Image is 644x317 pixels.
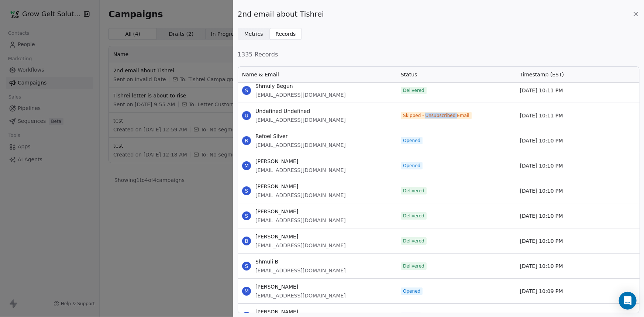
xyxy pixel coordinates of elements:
[520,112,563,119] span: [DATE] 10:11 PM
[238,9,324,19] span: 2nd email about Tishrei
[242,186,251,195] span: S
[403,188,424,194] span: Delivered
[520,187,563,194] span: [DATE] 10:10 PM
[520,137,563,144] span: [DATE] 10:10 PM
[255,267,346,274] span: [EMAIL_ADDRESS][DOMAIN_NAME]
[520,237,563,245] span: [DATE] 10:10 PM
[401,71,417,78] span: Status
[242,237,251,245] span: B
[242,287,251,296] span: M
[238,83,640,314] div: grid
[403,138,420,144] span: Opened
[520,87,563,94] span: [DATE] 10:11 PM
[242,111,251,120] span: U
[403,163,420,169] span: Opened
[520,71,564,78] span: Timestamp (EST)
[255,166,346,174] span: [EMAIL_ADDRESS][DOMAIN_NAME]
[255,107,346,115] span: Undefined Undefined
[255,91,346,99] span: [EMAIL_ADDRESS][DOMAIN_NAME]
[403,288,420,294] span: Opened
[520,262,563,270] span: [DATE] 10:10 PM
[619,292,637,310] div: Open Intercom Messenger
[255,192,346,199] span: [EMAIL_ADDRESS][DOMAIN_NAME]
[255,258,346,265] span: Shmuli B
[520,212,563,220] span: [DATE] 10:10 PM
[238,50,640,59] span: 1335 Records
[242,161,251,170] span: M
[255,217,346,224] span: [EMAIL_ADDRESS][DOMAIN_NAME]
[255,208,346,215] span: [PERSON_NAME]
[255,158,346,165] span: [PERSON_NAME]
[242,262,251,271] span: S
[255,183,346,190] span: [PERSON_NAME]
[255,82,346,90] span: Shmuly Begun
[255,292,346,299] span: [EMAIL_ADDRESS][DOMAIN_NAME]
[255,242,346,249] span: [EMAIL_ADDRESS][DOMAIN_NAME]
[403,87,424,93] span: Delivered
[242,71,279,78] span: Name & Email
[242,86,251,95] span: S
[520,162,563,169] span: [DATE] 10:10 PM
[242,136,251,145] span: R
[242,211,251,220] span: S
[403,113,469,118] span: Skipped - Unsubscribed Email
[255,141,346,149] span: [EMAIL_ADDRESS][DOMAIN_NAME]
[255,283,346,290] span: [PERSON_NAME]
[255,132,346,140] span: Refoel Silver
[520,287,563,295] span: [DATE] 10:09 PM
[255,116,346,124] span: [EMAIL_ADDRESS][DOMAIN_NAME]
[403,263,424,269] span: Delivered
[244,30,263,38] span: Metrics
[255,233,346,240] span: [PERSON_NAME]
[403,213,424,219] span: Delivered
[255,308,389,316] span: [PERSON_NAME]
[403,238,424,244] span: Delivered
